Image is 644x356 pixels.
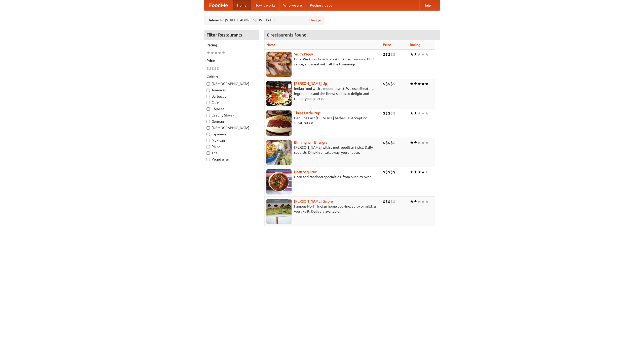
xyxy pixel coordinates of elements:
[267,32,308,37] ng-pluralize: 6 restaurants found!
[207,132,256,137] label: Japanese
[390,199,393,204] li: $
[233,0,251,10] a: Home
[207,119,256,124] label: German
[266,174,379,179] p: Naan and tandoori specialties, from our clay oven.
[393,199,395,204] li: $
[393,140,395,145] li: $
[207,150,256,155] label: Thai
[383,199,385,204] li: $
[410,169,414,175] li: ★
[294,140,327,144] a: Birmingham Bhangra
[390,81,393,87] li: $
[385,52,388,57] li: $
[207,151,210,155] input: Thai
[425,140,429,145] li: ★
[207,58,256,63] h5: Price
[309,18,321,23] a: Change
[207,95,210,98] input: Barbecue
[294,111,320,115] a: Three Little Pigs
[388,52,390,57] li: $
[388,110,390,116] li: $
[390,140,393,145] li: $
[266,86,379,101] p: Indian food with a modern twist. We use all-natural ingredients and the finest spices to delight ...
[421,140,425,145] li: ★
[294,82,327,86] a: [PERSON_NAME] Up
[294,199,333,203] a: [PERSON_NAME] Galore
[207,101,210,104] input: Cafe
[417,169,421,175] li: ★
[417,140,421,145] li: ★
[266,199,292,224] img: currygalore.jpg
[207,113,256,118] label: Czech / Slovak
[266,52,292,77] img: saucy.jpg
[266,110,292,136] img: littlepigs.jpg
[214,66,217,71] li: $
[207,100,256,105] label: Cafe
[383,110,385,116] li: $
[421,110,425,116] li: ★
[207,81,256,86] label: [DEMOGRAPHIC_DATA]
[207,50,210,56] li: ★
[207,138,256,143] label: Mexican
[207,126,210,130] input: [DEMOGRAPHIC_DATA]
[425,52,429,57] li: ★
[421,199,425,204] li: ★
[266,81,292,106] img: curryup.jpg
[421,52,425,57] li: ★
[410,110,414,116] li: ★
[425,199,429,204] li: ★
[383,43,391,47] a: Price
[383,52,385,57] li: $
[266,43,276,47] a: Name
[207,157,256,162] label: Vegetarian
[410,52,414,57] li: ★
[393,169,395,175] li: $
[204,30,259,40] h4: Filter Restaurants
[393,52,395,57] li: $
[417,110,421,116] li: ★
[410,43,420,47] a: Rating
[207,145,210,148] input: Pizza
[414,140,417,145] li: ★
[425,81,429,87] li: ★
[207,139,210,142] input: Mexican
[414,52,417,57] li: ★
[414,110,417,116] li: ★
[209,66,212,71] li: $
[390,169,393,175] li: $
[410,140,414,145] li: ★
[393,110,395,116] li: $
[383,169,385,175] li: $
[279,0,306,10] a: Who we are
[421,169,425,175] li: ★
[419,0,435,10] a: Help
[385,110,388,116] li: $
[207,94,256,99] label: Barbecue
[251,0,279,10] a: How it works
[214,50,218,56] li: ★
[207,89,210,92] input: American
[425,169,429,175] li: ★
[266,145,379,155] p: [PERSON_NAME] with a metropolitan twist. Daily specials. Dine-in or takeaway, you choose.
[217,66,219,71] li: $
[207,43,256,48] h5: Rating
[388,199,390,204] li: $
[207,82,210,86] input: [DEMOGRAPHIC_DATA]
[417,199,421,204] li: ★
[306,0,336,10] a: Recipe videos
[385,81,388,87] li: $
[207,144,256,149] label: Pizza
[294,52,313,56] a: Saucy Piggy
[218,50,222,56] li: ★
[393,81,395,87] li: $
[390,110,393,116] li: $
[417,81,421,87] li: ★
[207,133,210,136] input: Japanese
[417,52,421,57] li: ★
[414,81,417,87] li: ★
[388,81,390,87] li: $
[266,140,292,165] img: bhangra.jpg
[207,107,210,111] input: Chinese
